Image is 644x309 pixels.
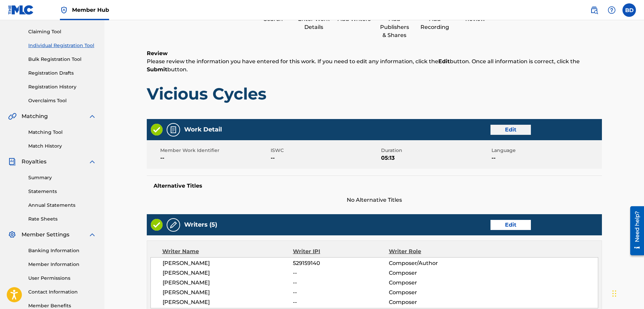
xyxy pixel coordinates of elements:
[28,288,96,296] a: Contact Information
[293,279,388,287] span: --
[22,112,48,120] span: Matching
[297,15,331,31] div: Enter Work Details
[160,147,269,154] span: Member Work Identifier
[28,174,96,181] a: Summary
[28,83,96,90] a: Registration History
[612,283,616,304] div: Drag
[389,288,476,297] span: Composer
[88,158,96,166] img: expand
[22,158,46,166] span: Royalties
[163,288,293,297] span: [PERSON_NAME]
[147,49,602,57] h6: Review
[184,221,217,229] h5: Writers (5)
[28,70,96,77] a: Registration Drafts
[418,15,452,31] div: Add Recording
[590,6,598,14] img: search
[271,147,379,154] span: ISWC
[490,125,531,135] button: Edit
[28,42,96,49] a: Individual Registration Tool
[160,154,269,162] span: --
[293,259,388,267] span: 529159140
[293,247,389,256] div: Writer IPI
[163,259,293,267] span: [PERSON_NAME]
[271,154,379,162] span: --
[381,154,490,162] span: 05:13
[154,183,595,189] h5: Alternative Titles
[490,220,531,230] button: Edit
[381,147,490,154] span: Duration
[163,279,293,287] span: [PERSON_NAME]
[28,97,96,104] a: Overclaims Tool
[28,56,96,63] a: Bulk Registration Tool
[389,279,476,287] span: Composer
[28,28,96,35] a: Claiming Tool
[8,158,16,166] img: Royalties
[60,6,68,14] img: Top Rightsholder
[389,269,476,277] span: Composer
[88,112,96,120] img: expand
[162,247,293,256] div: Writer Name
[492,154,600,162] span: --
[293,288,388,297] span: --
[169,126,177,134] img: Work Detail
[378,15,411,39] div: Add Publishers & Shares
[389,298,476,306] span: Composer
[389,247,476,256] div: Writer Role
[72,6,109,14] span: Member Hub
[28,143,96,150] a: Match History
[438,58,450,65] strong: Edit
[28,129,96,136] a: Matching Tool
[28,261,96,268] a: Member Information
[605,3,618,17] div: Help
[293,269,388,277] span: --
[163,269,293,277] span: [PERSON_NAME]
[28,202,96,209] a: Annual Statements
[22,231,69,239] span: Member Settings
[610,277,644,309] iframe: Chat Widget
[184,126,222,133] h5: Work Detail
[151,124,163,136] img: Valid
[8,231,16,239] img: Member Settings
[163,298,293,306] span: [PERSON_NAME]
[8,112,16,120] img: Matching
[88,231,96,239] img: expand
[28,247,96,254] a: Banking Information
[147,57,602,74] p: Please review the information you have entered for this work. If you need to edit any information...
[492,147,600,154] span: Language
[147,66,167,73] strong: Submit
[389,259,476,267] span: Composer/Author
[622,3,636,17] div: User Menu
[28,275,96,282] a: User Permissions
[147,196,602,204] span: No Alternative Titles
[8,5,34,15] img: MLC Logo
[625,204,644,258] iframe: Resource Center
[293,298,388,306] span: --
[587,3,601,17] a: Public Search
[608,6,616,14] img: help
[169,221,177,229] img: Writers
[28,216,96,223] a: Rate Sheets
[28,188,96,195] a: Statements
[147,84,602,104] h1: Vicious Cycles
[151,219,163,231] img: Valid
